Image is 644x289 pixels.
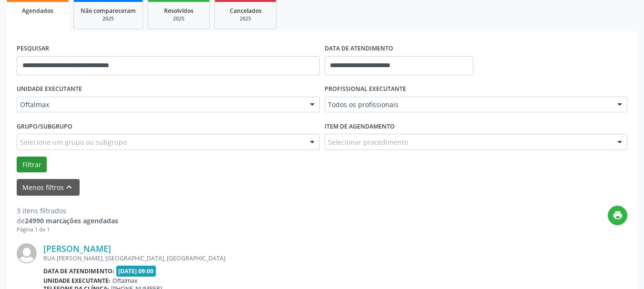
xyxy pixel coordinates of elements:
[17,243,37,263] img: img
[17,206,118,216] div: 3 itens filtrados
[116,266,156,277] span: [DATE] 09:00
[325,119,395,134] label: Item de agendamento
[17,119,72,134] label: Grupo/Subgrupo
[17,82,82,97] label: UNIDADE EXECUTANTE
[17,157,47,173] button: Filtrar
[43,254,484,262] div: RUA [PERSON_NAME], [GEOGRAPHIC_DATA], [GEOGRAPHIC_DATA]
[43,243,111,254] a: [PERSON_NAME]
[613,210,623,220] i: print
[17,179,80,196] button: Menos filtroskeyboard_arrow_up
[230,7,262,15] span: Cancelados
[112,277,137,285] span: Oftalmax
[328,137,408,147] span: Selecionar procedimento
[325,41,393,56] label: DATA DE ATENDIMENTO
[17,41,49,56] label: PESQUISAR
[222,15,269,22] div: 2025
[25,216,118,225] strong: 24990 marcações agendadas
[81,7,136,15] span: Não compareceram
[608,206,627,225] button: print
[22,7,53,15] span: Agendados
[17,216,118,226] div: de
[20,137,127,147] span: Selecione um grupo ou subgrupo
[17,226,118,234] div: Página 1 de 1
[325,82,406,97] label: PROFISSIONAL EXECUTANTE
[43,267,114,275] b: Data de atendimento:
[155,15,203,22] div: 2025
[164,7,194,15] span: Resolvidos
[64,182,74,192] i: keyboard_arrow_up
[43,277,111,285] b: Unidade executante:
[20,100,300,110] span: Oftalmax
[81,15,136,22] div: 2025
[328,100,608,110] span: Todos os profissionais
